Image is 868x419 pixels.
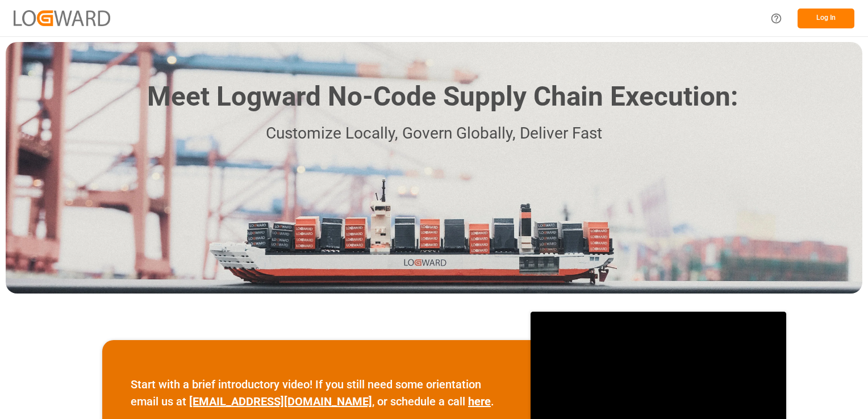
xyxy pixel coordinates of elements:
[131,376,502,410] p: Start with a brief introductory video! If you still need some orientation email us at , or schedu...
[189,395,372,408] a: [EMAIL_ADDRESS][DOMAIN_NAME]
[130,121,738,146] p: Customize Locally, Govern Globally, Deliver Fast
[147,77,738,117] h1: Meet Logward No-Code Supply Chain Execution:
[763,6,789,31] button: Help Center
[14,10,110,26] img: Logward_new_orange.png
[798,9,854,28] button: Log In
[468,395,491,408] a: here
